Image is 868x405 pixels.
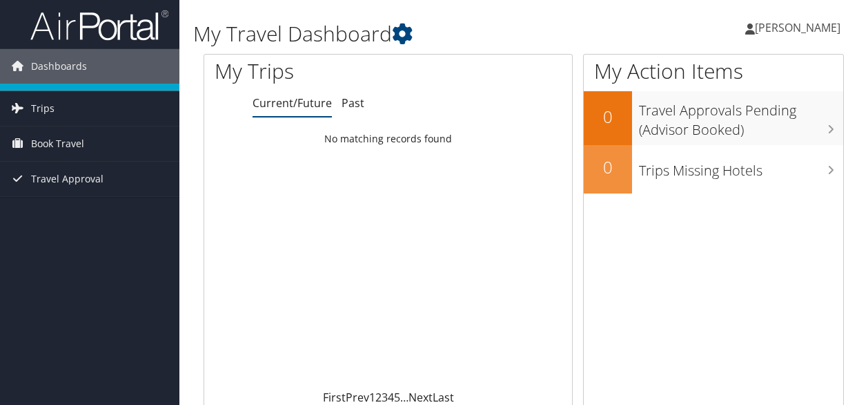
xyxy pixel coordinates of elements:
[433,390,454,405] a: Last
[31,49,87,84] span: Dashboards
[400,390,408,405] span: …
[584,57,843,86] h1: My Action Items
[639,94,843,140] h3: Travel Approvals Pending (Advisor Booked)
[31,162,103,196] span: Travel Approval
[346,390,369,405] a: Prev
[584,156,632,179] h2: 0
[193,19,634,48] h1: My Travel Dashboard
[639,154,843,180] h3: Trips Missing Hotels
[584,145,843,194] a: 0Trips Missing Hotels
[31,91,55,126] span: Trips
[30,9,168,41] img: airportal-logo.png
[382,390,388,405] a: 3
[204,126,572,151] td: No matching records found
[215,57,408,86] h1: My Trips
[31,126,84,161] span: Book Travel
[253,95,332,111] a: Current/Future
[323,390,346,405] a: First
[584,105,632,129] h2: 0
[408,390,433,405] a: Next
[388,390,394,405] a: 4
[369,390,375,405] a: 1
[745,7,854,48] a: [PERSON_NAME]
[755,20,840,35] span: [PERSON_NAME]
[394,390,400,405] a: 5
[375,390,382,405] a: 2
[342,95,364,111] a: Past
[584,91,843,144] a: 0Travel Approvals Pending (Advisor Booked)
